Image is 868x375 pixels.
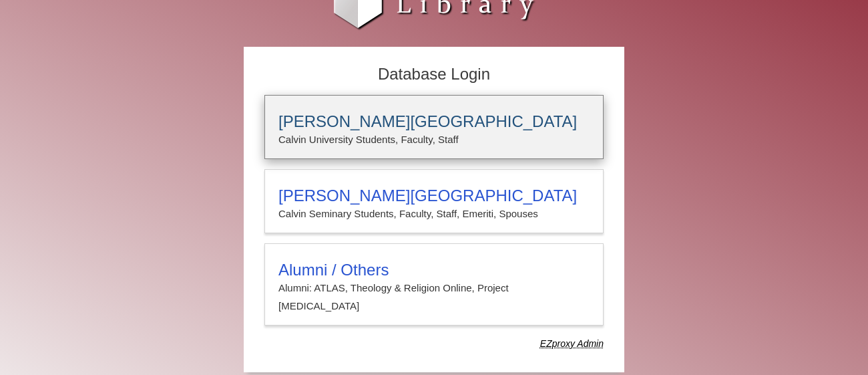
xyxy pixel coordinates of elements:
[278,261,590,279] h3: Alumni / Others
[278,131,590,148] p: Calvin University Students, Faculty, Staff
[540,338,604,349] dfn: Use Alumni login
[258,61,610,88] h2: Database Login
[278,186,590,205] h3: [PERSON_NAME][GEOGRAPHIC_DATA]
[278,205,590,223] p: Calvin Seminary Students, Faculty, Staff, Emeriti, Spouses
[278,261,590,315] summary: Alumni / OthersAlumni: ATLAS, Theology & Religion Online, Project [MEDICAL_DATA]
[264,169,604,233] a: [PERSON_NAME][GEOGRAPHIC_DATA]Calvin Seminary Students, Faculty, Staff, Emeriti, Spouses
[278,112,590,131] h3: [PERSON_NAME][GEOGRAPHIC_DATA]
[264,95,604,159] a: [PERSON_NAME][GEOGRAPHIC_DATA]Calvin University Students, Faculty, Staff
[278,279,590,315] p: Alumni: ATLAS, Theology & Religion Online, Project [MEDICAL_DATA]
